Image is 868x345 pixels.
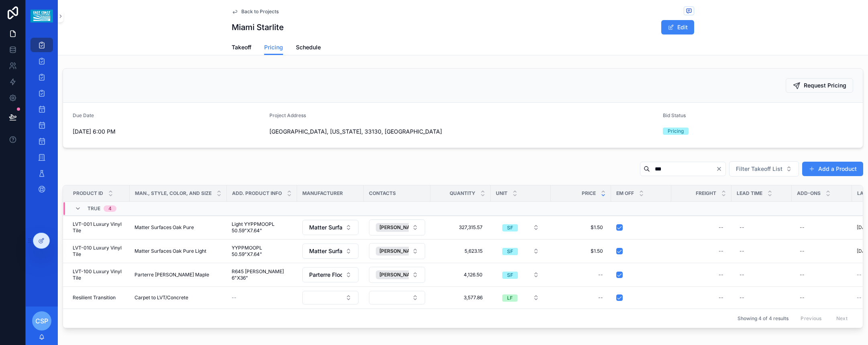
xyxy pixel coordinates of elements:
[73,112,94,118] span: Due Date
[507,294,513,302] div: LF
[232,43,251,51] span: Takeoff
[232,22,284,33] h1: Miami Starlite
[134,294,188,301] span: Carpet to LVT/Concrete
[73,190,103,197] span: Product ID
[736,165,782,173] span: Filter Takeoff List
[616,190,634,197] span: Em Off
[241,8,279,15] span: Back to Projects
[232,221,292,234] span: Light YYPPMOOPL 50.59"X7.64"
[559,248,603,254] span: $1.50
[73,245,125,258] span: LVT-010 Luxury Vinyl Tile
[496,290,546,305] button: Select Button
[379,224,419,231] span: [PERSON_NAME]
[302,190,343,197] span: Manufacturer
[786,78,853,93] button: Request Pricing
[663,112,686,118] span: Bid Status
[800,224,805,231] div: --
[108,205,112,212] div: 4
[438,272,483,278] span: 4,126.50
[668,128,684,135] div: Pricing
[559,224,603,231] span: $1.50
[507,248,513,255] div: SF
[369,267,425,283] button: Select Button
[797,190,821,197] span: Add-ons
[598,294,603,301] div: --
[719,224,723,231] div: --
[232,40,251,56] a: Takeoff
[661,20,694,34] button: Edit
[719,248,723,254] div: --
[232,8,279,15] a: Back to Projects
[302,267,359,282] button: Select Button
[438,294,483,301] span: 3,577.86
[800,272,805,278] div: --
[31,10,53,22] img: App logo
[73,268,125,281] span: LVT-100 Luxury Vinyl Tile
[450,190,475,197] span: Quantity
[264,43,283,51] span: Pricing
[232,190,282,197] span: Add. Product Info
[496,190,507,197] span: Unit
[598,272,603,278] div: --
[379,248,419,254] span: [PERSON_NAME]
[496,268,546,282] button: Select Button
[35,316,48,326] span: CSP
[302,291,359,304] button: Select Button
[232,294,236,301] span: --
[740,224,744,231] div: --
[376,247,431,256] button: Unselect 338
[73,294,116,301] span: Resilient Transition
[716,166,725,172] button: Clear
[507,272,513,279] div: SF
[134,248,206,254] span: Matter Surfaces Oak Pure Light
[737,190,762,197] span: Lead Time
[309,247,342,255] span: Matter Surfaces
[88,205,100,212] span: TRUE
[496,244,546,258] button: Select Button
[269,112,306,118] span: Project Address
[582,190,596,197] span: Price
[296,43,321,51] span: Schedule
[719,272,723,278] div: --
[740,272,744,278] div: --
[376,270,431,279] button: Unselect 676
[309,223,342,231] span: Matter Surfaces
[302,220,359,235] button: Select Button
[369,243,425,259] button: Select Button
[232,268,292,281] span: R645 [PERSON_NAME] 6"X36"
[857,294,862,301] span: --
[800,294,805,301] div: --
[740,294,744,301] div: --
[738,315,789,322] span: Showing 4 of 4 results
[302,244,359,259] button: Select Button
[729,161,799,177] button: Select Button
[269,128,656,136] span: [GEOGRAPHIC_DATA], [US_STATE], 33130, [GEOGRAPHIC_DATA]
[73,221,125,234] span: LVT-001 Luxury Vinyl Tile
[369,219,425,235] button: Select Button
[696,190,716,197] span: Freight
[134,224,194,231] span: Matter Surfaces Oak Pure
[802,162,863,176] button: Add a Product
[438,224,483,231] span: 327,315.57
[369,190,396,197] span: Contacts
[26,32,58,207] div: scrollable content
[73,128,263,136] span: [DATE] 6:00 PM
[296,40,321,56] a: Schedule
[496,220,546,235] button: Select Button
[800,248,805,254] div: --
[264,40,283,55] a: Pricing
[804,81,846,89] span: Request Pricing
[438,248,483,254] span: 5,623.15
[309,271,342,279] span: Parterre Flooring
[507,224,513,231] div: SF
[857,272,862,278] span: --
[379,272,419,278] span: [PERSON_NAME]
[134,272,209,278] span: Parterre [PERSON_NAME] Maple
[376,223,431,232] button: Unselect 338
[719,294,723,301] div: --
[232,245,292,258] span: YYPPMOOPL 50.59"X7.64"
[369,291,425,304] button: Select Button
[135,190,212,197] span: Man., Style, Color, and Size
[740,248,744,254] div: --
